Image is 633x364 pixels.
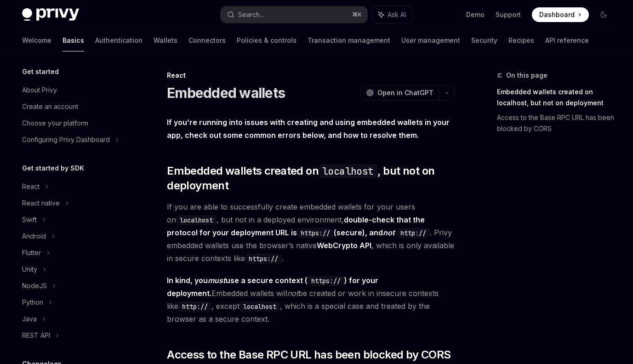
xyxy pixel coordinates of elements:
a: Transaction management [308,29,390,51]
a: Policies & controls [237,29,297,51]
div: React [167,71,455,80]
div: Search... [238,9,264,20]
a: Connectors [188,29,226,51]
span: Embedded wallets will be created or work in insecure contexts like , except , which is a special ... [167,274,455,325]
div: Create an account [22,101,78,112]
a: Embedded wallets created on localhost, but not on deployment [497,85,618,110]
div: NodeJS [22,280,47,291]
a: Demo [466,10,485,19]
a: Access to the Base RPC URL has been blocked by CORS [497,110,618,136]
a: Choose your platform [15,115,132,131]
a: Wallets [154,29,177,51]
div: Python [22,297,43,308]
button: Toggle dark mode [596,7,611,22]
span: ⌘ K [352,11,362,18]
div: React native [22,198,60,209]
a: Welcome [22,29,51,51]
strong: double-check that the protocol for your deployment URL is (secure), and [167,215,430,237]
div: REST API [22,330,50,341]
em: must [208,276,226,285]
code: localhost [319,164,377,178]
a: Support [496,10,521,19]
a: User management [401,29,460,51]
a: Authentication [95,29,143,51]
div: Flutter [22,247,41,258]
code: http:// [178,301,211,312]
a: Recipes [508,29,534,51]
span: Embedded wallets created on , but not on deployment [167,164,455,193]
div: Choose your platform [22,118,88,129]
a: Create an account [15,98,132,115]
a: Security [471,29,497,51]
button: Search...⌘K [221,6,367,23]
div: Unity [22,264,37,275]
code: localhost [176,215,217,225]
a: API reference [545,29,589,51]
a: About Privy [15,82,132,98]
code: https:// [308,276,344,286]
button: Ask AI [372,6,412,23]
a: WebCrypto API [317,241,371,250]
span: Dashboard [539,10,575,19]
div: Configuring Privy Dashboard [22,134,110,145]
h5: Get started by SDK [22,163,84,174]
div: Swift [22,214,37,225]
h1: Embedded wallets [167,85,285,101]
code: https:// [297,228,334,238]
img: dark logo [22,8,79,21]
code: https:// [245,254,282,264]
div: Android [22,231,46,242]
span: Ask AI [388,10,406,19]
strong: If you’re running into issues with creating and using embedded wallets in your app, check out som... [167,118,450,140]
a: Dashboard [532,7,589,22]
em: not [383,228,395,237]
em: not [287,289,298,298]
div: React [22,181,40,192]
code: localhost [240,301,280,312]
div: About Privy [22,85,57,96]
div: Java [22,313,37,324]
code: http:// [397,228,430,238]
strong: In kind, you use a secure context ( ) for your deployment. [167,276,378,298]
h5: Get started [22,66,59,77]
span: Open in ChatGPT [377,88,433,97]
button: Open in ChatGPT [360,85,439,101]
span: On this page [506,70,547,81]
span: Access to the Base RPC URL has been blocked by CORS [167,347,451,362]
a: Basics [63,29,84,51]
span: If you are able to successfully create embedded wallets for your users on , but not in a deployed... [167,200,455,265]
